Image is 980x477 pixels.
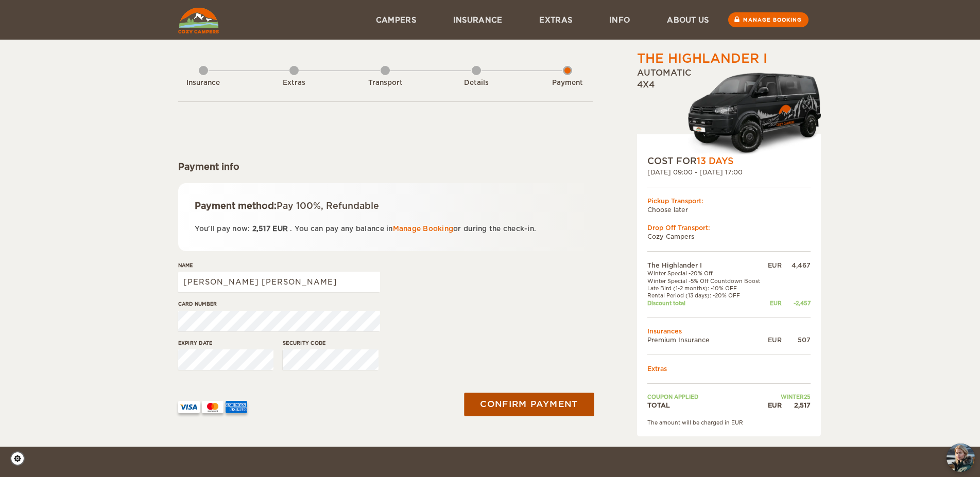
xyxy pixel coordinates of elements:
td: WINTER25 [765,393,810,400]
img: mastercard [202,401,223,413]
div: Transport [357,78,414,88]
a: Manage Booking [393,225,454,233]
span: Pay 100%, Refundable [277,201,379,211]
div: EUR [765,261,781,270]
a: Manage booking [728,12,809,27]
div: Payment [539,78,596,88]
div: EUR [765,401,781,410]
div: Pickup Transport: [647,197,811,205]
div: [DATE] 09:00 - [DATE] 17:00 [647,168,811,176]
div: EUR [765,299,781,307]
label: Expiry date [178,339,274,347]
p: You'll pay now: . You can pay any balance in or during the check-in. [195,223,576,235]
div: The amount will be charged in EUR [647,419,811,426]
img: AMEX [226,401,247,413]
a: Cookie settings [10,451,31,466]
td: Extras [647,364,811,373]
td: Premium Insurance [647,335,766,344]
td: Choose later [647,205,811,214]
img: VISA [178,401,200,413]
td: Late Bird (1-2 months): -10% OFF [647,285,766,292]
td: Cozy Campers [647,232,811,241]
button: Confirm payment [465,393,594,416]
td: TOTAL [647,401,766,410]
div: Insurance [175,78,232,88]
div: Drop Off Transport: [647,223,811,232]
div: Extras [266,78,322,88]
div: Automatic 4x4 [637,67,821,155]
label: Name [178,261,380,269]
div: EUR [765,335,781,344]
div: The Highlander I [637,50,767,67]
div: Payment method: [195,200,576,212]
span: EUR [272,225,288,233]
td: The Highlander I [647,261,766,270]
td: Discount total [647,299,766,307]
span: 2,517 [252,225,270,233]
label: Card number [178,300,380,308]
div: Details [448,78,505,88]
span: 13 Days [697,156,733,166]
div: Payment info [178,161,593,173]
td: Insurances [647,327,811,335]
td: Winter Special -20% Off [647,270,766,277]
td: Winter Special -5% Off Countdown Boost [647,277,766,285]
img: Cozy-3.png [678,70,821,155]
div: 2,517 [782,401,811,410]
div: 4,467 [782,261,811,270]
button: chat-button [947,444,975,472]
td: Rental Period (13 days): -20% OFF [647,292,766,299]
div: COST FOR [647,155,811,167]
td: Coupon applied [647,393,766,400]
label: Security code [283,339,379,347]
img: Cozy Campers [178,8,219,33]
div: -2,457 [782,299,811,307]
div: 507 [782,335,811,344]
img: Freyja at Cozy Campers [947,444,975,472]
